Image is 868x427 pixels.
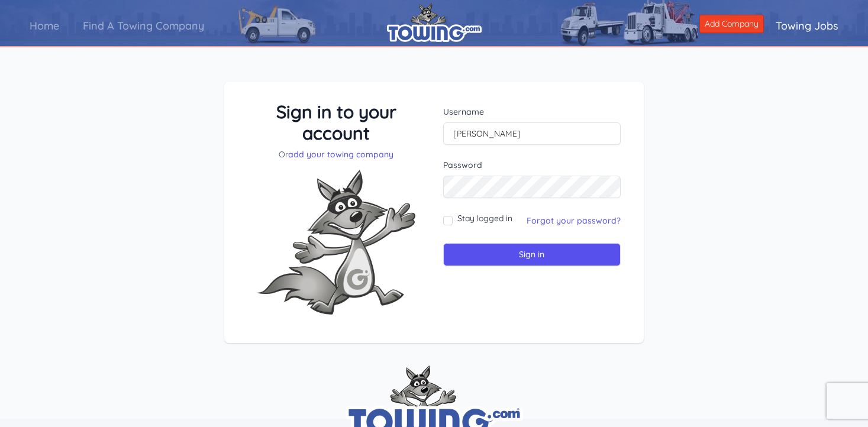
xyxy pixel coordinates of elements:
a: Forgot your password? [527,215,621,226]
a: Add Company [699,15,764,33]
label: Password [443,159,621,171]
a: Home [18,9,71,43]
input: Sign in [443,243,621,266]
h3: Sign in to your account [247,101,425,144]
a: add your towing company [288,149,393,160]
a: Towing Jobs [764,9,850,43]
label: Stay logged in [457,212,512,224]
img: Fox-Excited.png [247,160,425,324]
img: logo.png [387,3,482,42]
label: Username [443,106,621,118]
a: Find A Towing Company [71,9,216,43]
p: Or [247,148,425,160]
